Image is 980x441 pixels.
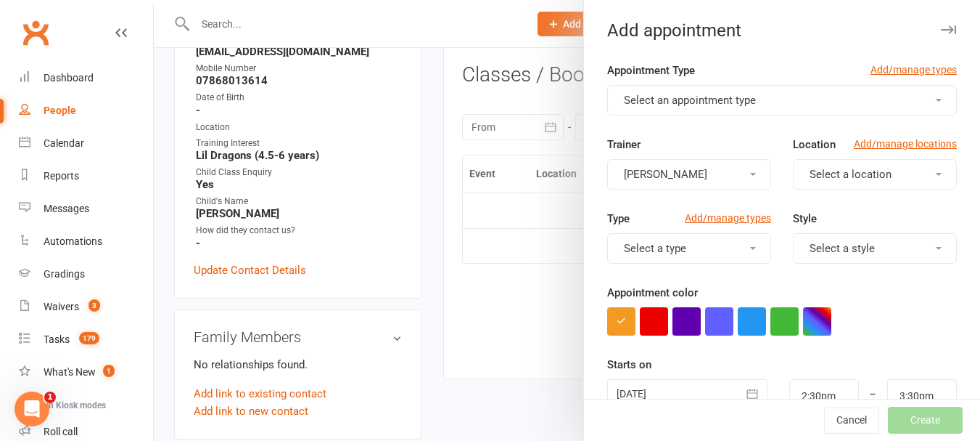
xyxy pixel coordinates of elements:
button: [PERSON_NAME] [607,159,771,190]
span: Select a type [624,242,686,255]
a: Waivers 3 [19,291,153,323]
a: Messages [19,193,153,225]
a: What's New1 [19,356,153,389]
label: Appointment color [607,284,698,302]
div: Add appointment [584,20,980,41]
a: Add/manage locations [854,136,957,152]
label: Trainer [607,136,641,153]
button: Cancel [824,408,879,434]
div: – [858,379,889,413]
span: [PERSON_NAME] [624,168,707,181]
a: Calendar [19,127,153,160]
div: Roll call [44,426,78,437]
button: Select an appointment type [607,85,957,116]
span: 3 [88,299,100,312]
a: Clubworx [17,15,54,51]
a: Tasks 179 [19,323,153,356]
label: Appointment Type [607,62,695,79]
a: Dashboard [19,62,153,94]
label: Location [793,136,836,153]
div: Gradings [44,268,85,280]
div: Calendar [44,137,84,149]
label: Starts on [607,356,651,373]
iframe: Intercom live chat [15,392,49,426]
div: Automations [44,235,102,247]
a: People [19,94,153,127]
span: 179 [79,332,99,344]
div: Dashboard [44,72,94,84]
button: Select a type [607,233,771,264]
span: Select an appointment type [624,94,756,107]
a: Gradings [19,258,153,291]
a: Add/manage types [685,210,771,226]
div: People [44,105,76,116]
span: 1 [44,392,56,403]
div: Messages [44,203,89,214]
label: Style [793,210,817,227]
span: Select a style [810,242,875,255]
button: Select a style [793,233,957,264]
div: Reports [44,170,79,182]
div: Tasks [44,333,70,345]
div: Waivers [44,301,79,312]
a: Reports [19,160,153,193]
button: Select a location [793,159,957,190]
div: What's New [44,366,96,378]
a: Add/manage types [870,62,957,78]
span: Select a location [810,168,892,181]
a: Automations [19,225,153,258]
label: Type [607,210,630,227]
span: 1 [103,365,115,377]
